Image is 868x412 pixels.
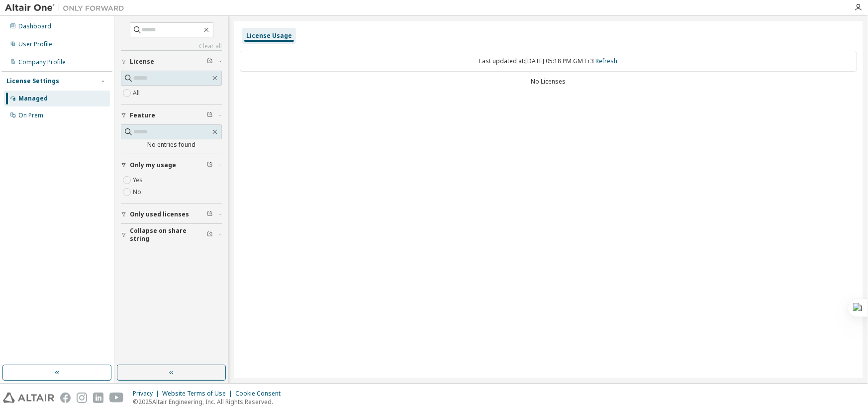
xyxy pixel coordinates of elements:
[18,111,43,119] div: On Prem
[93,393,103,403] img: linkedin.svg
[133,398,287,406] p: © 2025 Altair Engineering, Inc. All Rights Reserved.
[121,104,222,126] button: Feature
[109,393,124,403] img: youtube.svg
[121,42,222,50] a: Clear all
[130,227,207,243] span: Collapse on share string
[18,40,52,48] div: User Profile
[207,210,213,218] span: Clear filter
[130,58,154,66] span: License
[207,231,213,239] span: Clear filter
[5,3,129,13] img: Altair One
[133,390,162,398] div: Privacy
[133,174,145,186] label: Yes
[121,51,222,73] button: License
[77,393,87,403] img: instagram.svg
[246,32,292,40] div: License Usage
[240,51,857,72] div: Last updated at: [DATE] 05:18 PM GMT+3
[162,390,235,398] div: Website Terms of Use
[121,204,222,225] button: Only used licenses
[121,154,222,176] button: Only my usage
[6,77,59,85] div: License Settings
[596,57,618,65] a: Refresh
[3,393,54,403] img: altair_logo.svg
[207,111,213,119] span: Clear filter
[121,141,222,149] div: No entries found
[207,58,213,66] span: Clear filter
[133,186,143,198] label: No
[121,224,222,246] button: Collapse on share string
[18,58,66,66] div: Company Profile
[60,393,71,403] img: facebook.svg
[133,87,142,99] label: All
[207,161,213,169] span: Clear filter
[18,95,48,103] div: Managed
[130,111,155,119] span: Feature
[130,161,176,169] span: Only my usage
[130,210,189,218] span: Only used licenses
[240,78,857,86] div: No Licenses
[18,22,51,30] div: Dashboard
[235,390,287,398] div: Cookie Consent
